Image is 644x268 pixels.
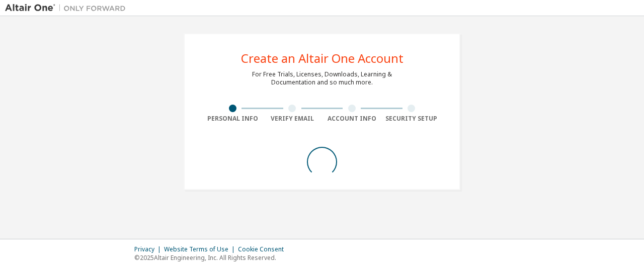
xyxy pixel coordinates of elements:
[263,115,323,123] div: Verify Email
[238,245,290,253] div: Cookie Consent
[241,52,404,64] div: Create an Altair One Account
[322,115,382,123] div: Account Info
[164,245,238,253] div: Website Terms of Use
[5,3,131,13] img: Altair One
[382,115,442,123] div: Security Setup
[134,245,164,253] div: Privacy
[203,115,263,123] div: Personal Info
[252,70,392,86] div: For Free Trials, Licenses, Downloads, Learning & Documentation and so much more.
[134,253,290,262] p: © 2025 Altair Engineering, Inc. All Rights Reserved.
